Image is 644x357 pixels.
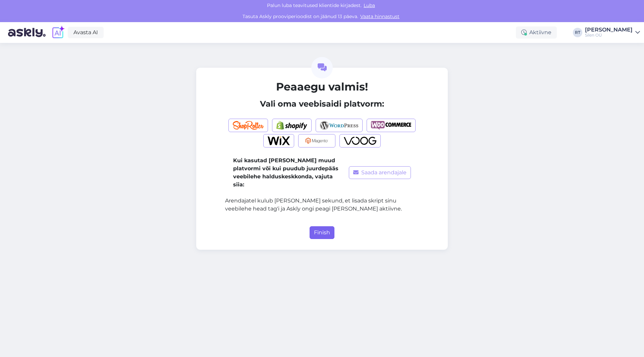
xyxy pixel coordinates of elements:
b: Kui kasutad [PERSON_NAME] muud platvormi või kui puudub juurdepääs veebilehe halduskeskkonda, vaj... [233,157,338,188]
a: Avasta AI [68,27,104,38]
img: Shopify [276,121,307,130]
a: [PERSON_NAME]Silen OÜ [585,27,640,38]
h2: Peaaegu valmis! [225,80,419,93]
img: Shoproller [233,121,264,130]
a: Vaata hinnastust [358,13,401,19]
div: Silen OÜ [585,33,633,38]
img: Wordpress [320,121,359,130]
span: Luba [362,2,377,8]
p: Arendajatel kulub [PERSON_NAME] sekund, et lisada skript sinu veebilehe head tag'i ja Askly ongi ... [225,197,419,213]
img: Wix [268,136,290,145]
div: Aktiivne [516,26,557,39]
button: Saada arendajale [349,166,411,179]
img: Voog [344,136,377,145]
img: Magento [303,136,331,145]
div: RT [573,28,582,37]
button: Finish [310,226,334,239]
div: [PERSON_NAME] [585,27,633,33]
img: Woocommerce [371,121,411,130]
img: explore-ai [51,25,65,40]
h4: Vali oma veebisaidi platvorm: [225,99,419,109]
